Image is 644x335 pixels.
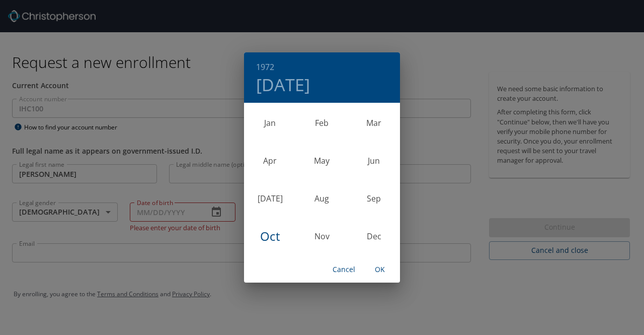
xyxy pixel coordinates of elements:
div: [DATE] [244,179,296,217]
div: Sep [348,179,400,217]
div: Jan [244,104,296,142]
div: May [296,142,348,179]
button: 1972 [256,60,274,74]
div: Mar [348,104,400,142]
div: Jun [348,142,400,179]
button: [DATE] [256,74,310,95]
div: Apr [244,142,296,179]
span: OK [368,263,392,276]
div: Oct [244,217,296,255]
span: Cancel [332,263,356,276]
button: OK [364,260,396,279]
div: Aug [296,179,348,217]
div: Dec [348,217,400,255]
div: Nov [296,217,348,255]
div: Feb [296,104,348,142]
button: Cancel [328,260,360,279]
